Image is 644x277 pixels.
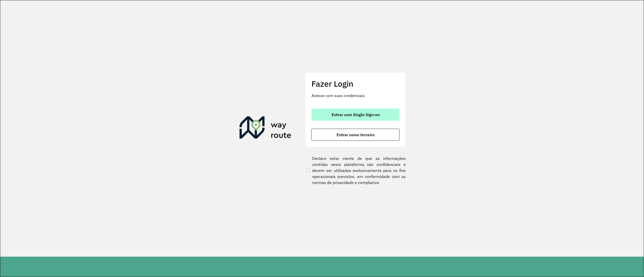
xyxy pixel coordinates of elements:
h2: Fazer Login [311,79,399,88]
button: button [311,109,399,121]
span: Entrar como terceiro [337,133,375,137]
img: Roteirizador AmbevTech [239,116,291,141]
label: Declaro estar ciente de que as informações contidas nesta plataforma são confidenciais e devem se... [305,155,406,186]
button: button [311,129,399,141]
p: Acesse com suas credenciais [311,93,399,99]
span: Entrar com Single Sign-on [332,113,380,117]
